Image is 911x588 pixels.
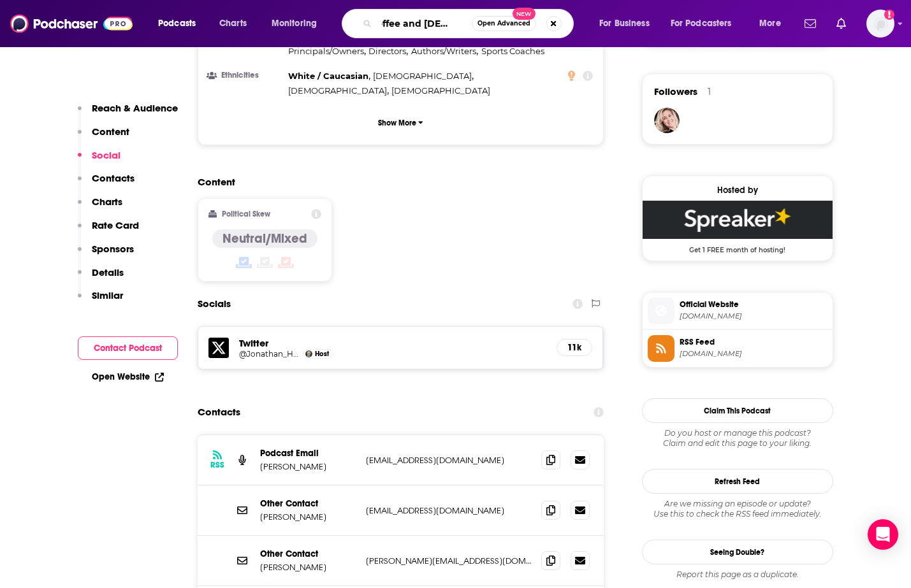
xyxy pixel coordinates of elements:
[680,349,827,359] span: churchanswers.com
[198,400,240,424] h2: Contacts
[92,289,123,301] p: Similar
[708,86,711,97] div: 1
[642,469,833,494] button: Refresh Feed
[239,337,547,349] h5: Twitter
[642,398,833,423] button: Claim This Podcast
[288,83,389,98] span: ,
[78,266,124,290] button: Details
[477,20,530,27] span: Open Advanced
[288,69,370,83] span: ,
[260,512,356,522] p: [PERSON_NAME]
[211,13,254,34] a: Charts
[373,71,472,81] span: [DEMOGRAPHIC_DATA]
[305,350,312,357] img: Jonathan P. Howe
[642,499,833,519] div: Are we missing an episode or update? Use this to check the RSS feed immediately.
[642,428,833,438] span: Do you host or manage this podcast?
[92,125,129,138] p: Content
[648,335,827,362] a: RSS Feed[DOMAIN_NAME]
[513,8,536,20] span: New
[654,85,697,97] span: Followers
[590,13,666,34] button: open menu
[642,570,833,580] div: Report this page as a duplicate.
[92,219,139,231] p: Rate Card
[78,102,178,125] button: Reach & Audience
[799,13,821,34] a: Show notifications dropdown
[391,85,490,96] span: [DEMOGRAPHIC_DATA]
[222,210,270,219] h2: Political Skew
[92,196,122,208] p: Charts
[288,44,366,59] span: ,
[10,11,133,36] img: Podchaser - Follow, Share and Rate Podcasts
[210,460,224,470] h3: RSS
[643,239,833,254] span: Get 1 FREE month of hosting!
[680,312,827,321] span: churchanswers.com
[411,46,476,56] span: Authors/Writers
[642,428,833,448] div: Claim and edit this page to your liking.
[92,172,135,184] p: Contacts
[366,556,532,566] p: [PERSON_NAME][EMAIL_ADDRESS][DOMAIN_NAME]
[92,243,134,255] p: Sponsors
[260,549,356,559] p: Other Contact
[198,176,594,188] h2: Content
[654,108,680,133] img: kkclayton
[377,13,472,34] input: Search podcasts, credits, & more...
[759,15,781,32] span: More
[366,505,532,516] p: [EMAIL_ADDRESS][DOMAIN_NAME]
[643,201,833,253] a: Spreaker Deal: Get 1 FREE month of hosting!
[208,111,594,134] button: Show More
[158,15,196,32] span: Podcasts
[866,10,894,38] button: Show profile menu
[866,10,894,38] span: Logged in as shcarlos
[288,46,364,56] span: Principals/Owners
[866,10,894,38] img: User Profile
[78,289,123,313] button: Similar
[868,519,898,550] div: Open Intercom Messenger
[884,10,894,20] svg: Add a profile image
[671,15,732,32] span: For Podcasters
[78,243,134,266] button: Sponsors
[260,498,356,509] p: Other Contact
[354,9,586,38] div: Search podcasts, credits, & more...
[239,349,300,359] a: @Jonathan_Howe
[208,71,283,80] h3: Ethnicities
[260,461,356,472] p: [PERSON_NAME]
[643,185,833,196] div: Hosted by
[411,44,478,59] span: ,
[263,13,333,34] button: open menu
[272,15,317,32] span: Monitoring
[198,292,231,316] h2: Socials
[680,336,827,348] span: RSS Feed
[78,125,129,149] button: Content
[78,196,122,219] button: Charts
[368,46,406,56] span: Directors
[260,448,356,459] p: Podcast Email
[219,15,247,32] span: Charts
[648,298,827,324] a: Official Website[DOMAIN_NAME]
[642,540,833,564] a: Seeing Double?
[662,13,750,34] button: open menu
[315,350,329,358] span: Host
[92,371,164,382] a: Open Website
[378,118,416,127] p: Show More
[750,13,797,34] button: open menu
[78,219,139,243] button: Rate Card
[373,69,474,83] span: ,
[831,13,851,34] a: Show notifications dropdown
[78,172,135,196] button: Contacts
[643,201,833,239] img: Spreaker Deal: Get 1 FREE month of hosting!
[222,231,307,247] h4: Neutral/Mixed
[149,13,212,34] button: open menu
[366,455,532,466] p: [EMAIL_ADDRESS][DOMAIN_NAME]
[599,15,650,32] span: For Business
[92,149,120,161] p: Social
[481,46,544,56] span: Sports Coaches
[78,149,120,173] button: Social
[288,71,368,81] span: White / Caucasian
[92,102,178,114] p: Reach & Audience
[680,299,827,310] span: Official Website
[472,16,536,31] button: Open AdvancedNew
